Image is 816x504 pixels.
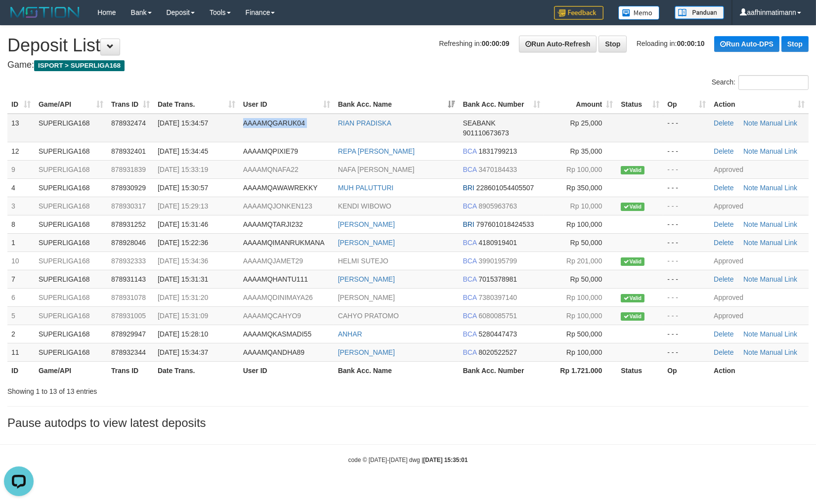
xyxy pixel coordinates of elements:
[338,275,395,283] a: [PERSON_NAME]
[111,202,146,210] span: 878930317
[463,275,476,283] span: BCA
[439,40,509,47] span: Refreshing in:
[338,147,415,155] a: REPA [PERSON_NAME]
[423,457,468,463] strong: [DATE] 15:35:01
[478,312,517,320] span: Copy 6080085751 to clipboard
[663,233,710,252] td: - - -
[663,288,710,306] td: - - -
[760,119,798,127] a: Manual Link
[338,294,395,301] a: [PERSON_NAME]
[476,220,534,228] span: Copy 797601018424533 to clipboard
[566,166,602,173] span: Rp 100,000
[243,257,303,265] span: AAAAMQJAMET29
[158,119,208,127] span: [DATE] 15:34:57
[482,40,510,47] strong: 00:00:09
[463,348,476,356] span: BCA
[663,252,710,270] td: - - -
[710,197,809,215] td: Approved
[760,220,798,228] a: Manual Link
[243,239,325,247] span: AAAAMQIMANRUKMANA
[158,184,208,192] span: [DATE] 15:30:57
[463,294,476,301] span: BCA
[243,119,305,127] span: AAAAMQGARUK04
[760,147,798,155] a: Manual Link
[4,4,34,34] button: Open LiveChat chat widget
[243,348,304,356] span: AAAAMQANDHA89
[338,312,399,320] a: CAHYO PRATOMO
[478,294,517,301] span: Copy 7380397140 to clipboard
[338,239,395,247] a: [PERSON_NAME]
[566,294,602,301] span: Rp 100,000
[519,36,597,52] a: Run Auto-Refresh
[338,166,415,173] a: NAFA [PERSON_NAME]
[243,202,312,210] span: AAAAMQJONKEN123
[7,306,35,325] td: 5
[677,40,705,47] strong: 00:00:10
[7,95,35,114] th: ID: activate to sort column ascending
[714,184,733,192] a: Delete
[35,142,107,160] td: SUPERLIGA168
[338,257,388,265] a: HELMI SUTEJO
[743,119,758,127] a: Note
[710,160,809,178] td: Approved
[7,178,35,197] td: 4
[459,361,544,379] th: Bank Acc. Number
[743,220,758,228] a: Note
[7,288,35,306] td: 6
[663,142,710,160] td: - - -
[566,257,602,265] span: Rp 201,000
[617,361,663,379] th: Status
[158,202,208,210] span: [DATE] 15:29:13
[463,312,476,320] span: BCA
[663,197,710,215] td: - - -
[348,457,468,463] small: code © [DATE]-[DATE] dwg |
[463,239,476,247] span: BCA
[243,312,301,320] span: AAAAMQCAHYO9
[663,306,710,325] td: - - -
[760,330,798,338] a: Manual Link
[710,252,809,270] td: Approved
[743,147,758,155] a: Note
[7,382,333,396] div: Showing 1 to 13 of 13 entries
[158,275,208,283] span: [DATE] 15:31:31
[714,330,733,338] a: Delete
[663,270,710,288] td: - - -
[7,215,35,233] td: 8
[111,119,146,127] span: 878932474
[570,147,602,155] span: Rp 35,000
[239,361,334,379] th: User ID
[621,257,644,266] span: Valid transaction
[738,75,809,90] input: Search:
[621,166,644,174] span: Valid transaction
[478,202,517,210] span: Copy 8905963763 to clipboard
[781,36,809,52] a: Stop
[7,160,35,178] td: 9
[544,361,617,379] th: Rp 1.721.000
[760,348,798,356] a: Manual Link
[566,312,602,320] span: Rp 100,000
[35,160,107,178] td: SUPERLIGA168
[476,184,534,192] span: Copy 228601054405507 to clipboard
[243,184,318,192] span: AAAAMQAWAWREKKY
[637,40,705,47] span: Reloading in:
[107,361,154,379] th: Trans ID
[710,288,809,306] td: Approved
[35,233,107,252] td: SUPERLIGA168
[714,220,733,228] a: Delete
[338,184,394,192] a: MUH PALUTTURI
[554,6,603,20] img: Feedback.jpg
[663,95,710,114] th: Op: activate to sort column ascending
[7,325,35,343] td: 2
[111,166,146,173] span: 878931839
[760,275,798,283] a: Manual Link
[570,275,602,283] span: Rp 50,000
[710,95,809,114] th: Action: activate to sort column ascending
[566,184,602,192] span: Rp 350,000
[243,147,298,155] span: AAAAMQPIXIE79
[463,184,474,192] span: BRI
[111,312,146,320] span: 878931005
[675,6,724,19] img: panduan.png
[714,348,733,356] a: Delete
[463,119,495,127] span: SEABANK
[35,178,107,197] td: SUPERLIGA168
